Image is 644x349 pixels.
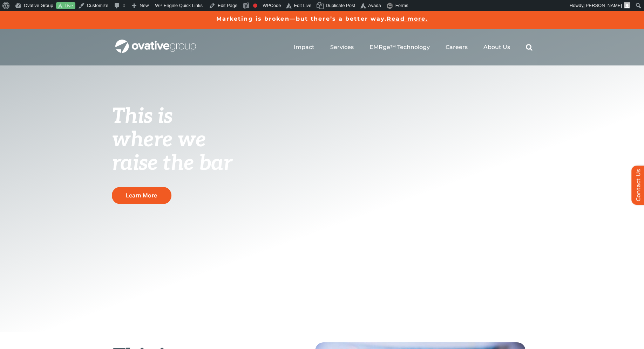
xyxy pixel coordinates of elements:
a: Learn More [112,187,171,204]
a: EMRge™ Technology [370,44,430,51]
div: Focus keyphrase not set [253,4,257,8]
a: Read more. [387,15,428,22]
a: Careers [446,44,468,51]
a: OG_Full_horizontal_WHT [115,39,196,46]
a: Marketing is broken—but there’s a better way. [216,15,387,22]
span: Learn More [126,192,157,199]
span: where we raise the bar [112,127,232,176]
span: [PERSON_NAME] [584,3,622,8]
a: Search [526,44,533,51]
nav: Menu [294,36,533,58]
a: Impact [294,44,314,51]
span: This is [112,104,173,129]
a: Services [330,44,354,51]
a: Live [56,2,75,9]
a: About Us [483,44,510,51]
